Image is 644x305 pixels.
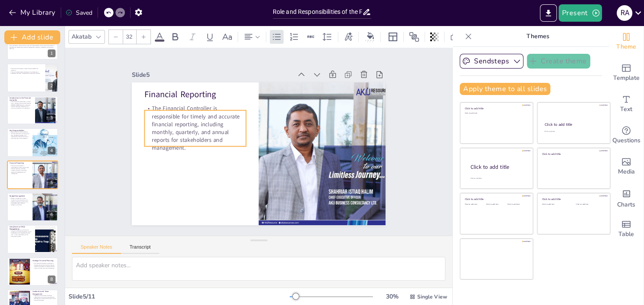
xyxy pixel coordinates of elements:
[409,32,419,42] span: Position
[65,9,92,17] div: Saved
[382,292,402,301] div: 30 %
[10,161,30,164] p: Financial Reporting
[609,120,644,151] div: Get real-time input from your audience
[72,244,121,254] button: Speaker Notes
[542,197,604,201] div: Click to add title
[7,161,58,189] div: 5
[342,30,355,44] div: Text effects
[33,259,56,262] p: Strategic Financial Planning
[609,182,644,213] div: Add charts and graphs
[542,152,604,155] div: Click to add title
[542,203,569,205] div: Click to add text
[10,230,33,237] p: Ensuring compliance with financial regulations and internal policies, as well as identifying and ...
[471,177,525,180] div: Click to add body
[48,211,56,219] div: 6
[7,6,59,20] button: My Library
[33,295,56,301] p: Leading the finance team, fostering collaboration, and ensuring professional development are esse...
[48,179,56,187] div: 5
[544,131,602,133] div: Click to add text
[386,30,400,44] div: Layout
[475,26,600,47] p: Themes
[471,163,526,171] div: Click to add title
[486,203,506,205] div: Click to add text
[465,112,527,115] div: Click to add text
[417,293,447,300] span: Single View
[460,83,550,95] button: Apply theme to all slides
[33,262,56,269] p: The Financial Controller contributes to strategic planning by providing financial insights and an...
[609,213,644,245] div: Add a table
[10,72,43,74] p: Leadership and team management are essential functions.
[10,198,30,206] p: Budget management involves forecasting financial performance, analyzing variances, and ensuring t...
[616,42,636,52] span: Theme
[576,203,603,205] div: Click to add text
[540,4,557,22] button: Export to PowerPoint
[617,5,632,21] div: R A
[70,31,93,43] div: Akatab
[10,129,30,132] p: Key Responsibilities
[302,39,334,141] p: Financial Reporting
[7,128,58,157] div: 4
[609,57,644,89] div: Add ready made slides
[4,30,60,44] button: Add slide
[612,136,641,145] span: Questions
[460,54,523,69] button: Sendsteps
[10,71,43,72] p: The role includes budget development and adherence.
[48,49,56,57] div: 1
[620,105,632,114] span: Text
[48,82,56,90] div: 2
[609,151,644,182] div: Add images, graphics, shapes or video
[7,96,58,125] div: 3
[48,243,56,251] div: 7
[618,167,635,177] span: Media
[618,230,634,239] span: Table
[121,244,160,254] button: Transcript
[48,147,56,154] div: 4
[313,31,354,189] div: Slide 5
[7,63,58,92] div: 2
[465,107,527,110] div: Click to add title
[7,257,58,286] div: 8
[10,97,33,102] p: Introduction to the Financial Controller
[10,101,33,109] p: The Financial Controller plays a critical role in managing the financial health of [PERSON_NAME] ...
[251,28,318,137] p: The Financial Controller is responsible for timely and accurate financial reporting, including mo...
[10,68,43,71] p: The Financial Controller oversees financial health and reporting.
[559,4,602,22] button: Present
[507,203,527,205] div: Click to add text
[617,4,632,22] button: R A
[609,26,644,57] div: Change the overall theme
[364,32,377,41] div: Background color
[48,275,56,283] div: 8
[69,292,290,301] div: Slide 5 / 11
[10,165,30,174] p: The Financial Controller is responsible for timely and accurate financial reporting, including mo...
[273,6,363,18] input: Insert title
[33,290,56,295] p: Leadership and Team Management
[10,226,33,230] p: Compliance and Risk Management
[10,131,30,139] p: Responsibilities include preparing financial statements, managing cash flow, developing budgets, ...
[609,89,644,120] div: Add text boxes
[613,73,640,83] span: Template
[465,203,484,205] div: Click to add text
[7,31,58,60] div: 1
[10,195,30,197] p: Budget Management
[7,225,58,253] div: 7
[617,200,635,210] span: Charts
[10,45,56,50] p: This presentation outlines the key roles and responsibilities of the Financial Controller at Akij...
[527,54,590,69] button: Create theme
[7,193,58,221] div: 6
[465,197,527,201] div: Click to add title
[48,114,56,122] div: 3
[545,122,602,127] div: Click to add title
